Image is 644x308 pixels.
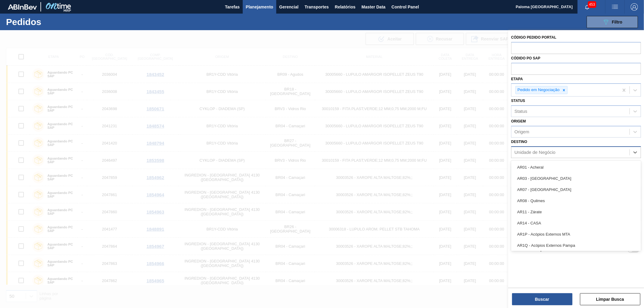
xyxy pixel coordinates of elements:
[511,119,526,123] label: Origem
[511,240,641,251] div: AR1Q - Acópios Externos Pampa
[612,20,623,24] span: Filtro
[225,3,240,11] span: Tarefas
[631,3,638,11] img: Logout
[578,3,597,11] button: Notificações
[611,3,619,11] img: userActions
[511,229,641,240] div: AR1P - Acópios Externos MTA
[511,218,641,229] div: AR14 - CASA
[514,109,527,114] div: Status
[511,77,523,81] label: Etapa
[587,16,638,28] button: Filtro
[511,195,641,206] div: AR08 - Quilmes
[588,1,596,8] span: 453
[335,3,355,11] span: Relatórios
[511,160,530,164] label: Carteira
[361,3,385,11] span: Master Data
[6,18,98,25] h1: Pedidos
[511,99,525,103] label: Status
[511,173,641,184] div: AR03 - [GEOGRAPHIC_DATA]
[511,162,641,173] div: AR01 - Acheral
[511,184,641,195] div: AR07 - [GEOGRAPHIC_DATA]
[511,140,527,144] label: Destino
[514,129,529,134] div: Origem
[511,206,641,218] div: AR11 - Zárate
[516,86,561,94] div: Pedido em Negociação
[8,4,37,10] img: TNhmsLtSVTkK8tSr43FrP2fwEKptu5GPRR3wAAAABJRU5ErkJggg==
[246,3,273,11] span: Planejamento
[279,3,299,11] span: Gerencial
[511,35,556,40] label: Código Pedido Portal
[511,56,540,60] label: Códido PO SAP
[514,150,556,155] div: Unidade de Negócio
[392,3,419,11] span: Control Panel
[305,3,329,11] span: Transportes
